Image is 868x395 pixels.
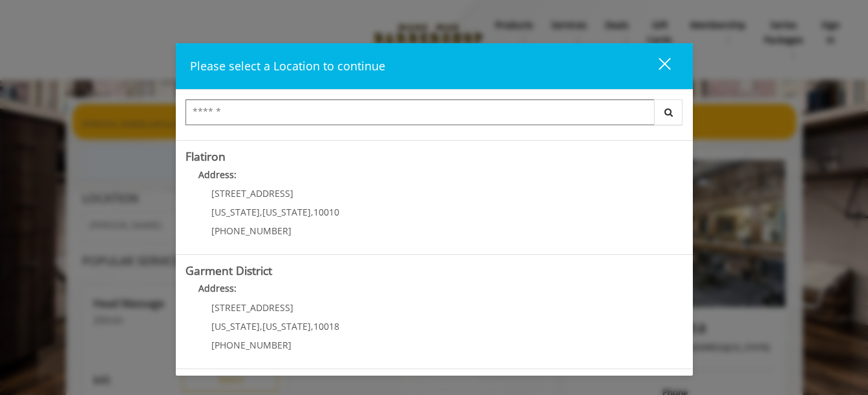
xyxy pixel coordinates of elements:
b: Garment District [185,263,272,278]
span: [US_STATE] [262,206,311,218]
span: , [260,206,262,218]
span: , [260,320,262,332]
b: Address: [198,168,237,181]
b: Address: [198,282,237,294]
span: 10018 [313,320,339,332]
span: [STREET_ADDRESS] [211,301,293,314]
b: Flatiron [185,148,226,164]
i: Search button [661,108,676,117]
button: close dialog [635,53,679,79]
span: [STREET_ADDRESS] [211,187,293,199]
span: , [311,206,313,218]
span: [US_STATE] [262,320,311,332]
input: Search Center [185,99,655,125]
span: [US_STATE] [211,320,260,332]
span: 10010 [313,206,339,218]
span: , [311,320,313,332]
span: [US_STATE] [211,206,260,218]
span: [PHONE_NUMBER] [211,225,291,237]
div: close dialog [644,57,670,76]
div: Center Select [185,99,683,132]
span: [PHONE_NUMBER] [211,339,291,351]
span: Please select a Location to continue [190,58,385,74]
